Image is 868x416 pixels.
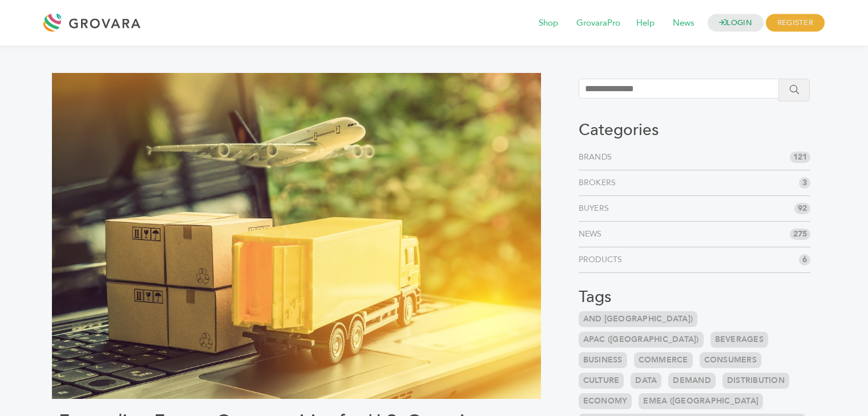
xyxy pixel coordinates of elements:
[639,393,763,409] a: EMEA ([GEOGRAPHIC_DATA]
[710,332,768,348] a: Beverages
[766,14,825,32] span: REGISTER
[579,121,810,140] h3: Categories
[531,17,566,30] a: Shop
[799,254,810,266] span: 6
[579,152,617,163] a: Brands
[568,13,628,34] span: GrovaraPro
[631,373,661,389] a: Data
[665,13,702,34] span: News
[665,17,702,30] a: News
[708,14,764,32] a: LOGIN
[579,288,810,307] h3: Tags
[579,203,614,214] a: Buyers
[794,203,810,214] span: 92
[634,352,693,368] a: Commerce
[568,17,628,30] a: GrovaraPro
[579,332,704,348] a: APAC ([GEOGRAPHIC_DATA])
[579,311,698,327] a: and [GEOGRAPHIC_DATA])
[579,352,627,368] a: Business
[790,152,810,163] span: 121
[790,229,810,240] span: 275
[700,352,761,368] a: Consumers
[799,177,810,189] span: 3
[531,13,566,34] span: Shop
[579,229,607,240] a: News
[579,393,632,409] a: Economy
[579,177,621,189] a: Brokers
[628,17,663,30] a: Help
[628,13,663,34] span: Help
[668,373,716,389] a: Demand
[579,254,627,266] a: Products
[579,373,624,389] a: Culture
[722,373,789,389] a: Distribution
